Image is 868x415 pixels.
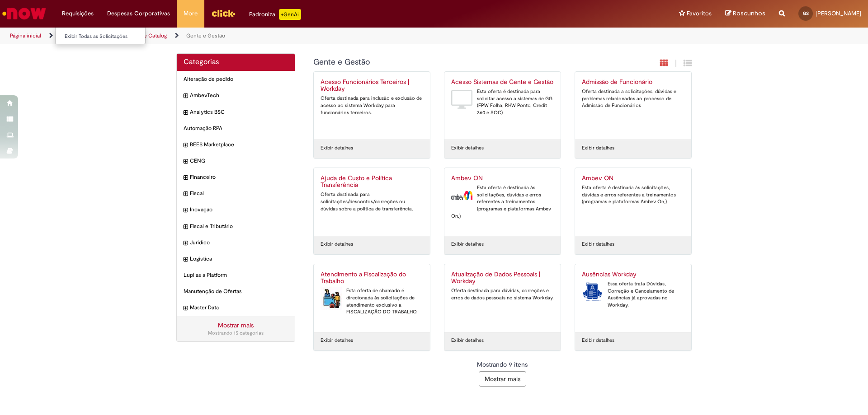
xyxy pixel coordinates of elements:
[660,59,668,67] i: Exibição em cartão
[184,304,188,313] i: expandir categoria Master Data
[7,28,572,44] ul: Trilhas de página
[184,9,198,18] span: More
[184,108,188,117] i: expandir categoria Analytics BSC
[451,241,484,248] a: Exibir detalhes
[321,337,353,344] a: Exibir detalhes
[314,168,430,236] a: Ajuda de Custo e Política Transferência Oferta destinada para solicitações/descontos/correções ou...
[321,271,423,285] h2: Atendimento a Fiscalização do Trabalho
[177,251,295,267] div: expandir categoria Logistica Logistica
[582,145,614,152] a: Exibir detalhes
[684,59,692,67] i: Exibição de grade
[184,58,288,66] h2: Categorias
[582,79,684,86] h2: Admissão de Funcionário
[451,271,554,285] h2: Atualização de Dados Pessoais | Workday
[479,371,526,387] button: Mostrar mais
[190,239,288,247] span: Jurídico
[451,337,484,344] a: Exibir detalhes
[582,280,603,303] img: Ausências Workday
[321,191,423,212] div: Oferta destinada para solicitações/descontos/correções ou dúvidas sobre a política de transferência.
[675,58,677,69] span: |
[314,72,430,140] a: Acesso Funcionários Terceiros | Workday Oferta destinada para inclusão e exclusão de acesso ao si...
[321,241,353,248] a: Exibir detalhes
[582,88,684,109] div: Oferta destinada a solicitações, dúvidas e problemas relacionados ao processo de Admissão de Func...
[190,92,288,99] span: AmbevTech
[582,271,684,278] h2: Ausências Workday
[184,255,188,264] i: expandir categoria Logistica
[321,287,342,310] img: Atendimento a Fiscalização do Trabalho
[186,32,225,39] a: Gente e Gestão
[321,145,353,152] a: Exibir detalhes
[177,234,295,251] div: expandir categoria Jurídico Jurídico
[190,304,288,312] span: Master Data
[582,175,684,182] h2: Ambev ON
[128,32,167,39] a: Service Catalog
[314,264,430,332] a: Atendimento a Fiscalização do Trabalho Atendimento a Fiscalização do Trabalho Esta oferta de cham...
[687,9,712,18] span: Favoritos
[218,321,254,329] a: Mostrar mais
[816,9,861,17] span: [PERSON_NAME]
[1,5,47,23] img: ServiceNow
[177,299,295,316] div: expandir categoria Master Data Master Data
[184,75,288,83] span: Alteração de pedido
[190,108,288,116] span: Analytics BSC
[313,360,692,369] div: Mostrando 9 itens
[107,9,170,18] span: Despesas Corporativas
[184,206,188,215] i: expandir categoria Inovação
[177,267,295,284] div: Lupi as a Platform
[177,104,295,121] div: expandir categoria Analytics BSC Analytics BSC
[190,190,288,197] span: Fiscal
[10,32,41,39] a: Página inicial
[184,288,288,295] span: Manutenção de Ofertas
[184,223,188,232] i: expandir categoria Fiscal e Tributário
[313,58,594,67] h1: {"description":null,"title":"Gente e Gestão"} Categoria
[444,264,561,332] a: Atualização de Dados Pessoais | Workday Oferta destinada para dúvidas, correções e erros de dados...
[321,287,423,316] div: Esta oferta de chamado é direcionada às solicitações de atendimento exclusivo a FISCALIZAÇÃO DO T...
[575,264,691,332] a: Ausências Workday Ausências Workday Essa oferta trata Dúvidas, Correção e Cancelamento de Ausênci...
[184,271,288,279] span: Lupi as a Platform
[177,71,295,88] div: Alteração de pedido
[190,157,288,165] span: CENG
[582,337,614,344] a: Exibir detalhes
[733,9,765,18] span: Rascunhos
[451,184,472,207] img: Ambev ON
[177,71,295,316] ul: Categorias
[249,9,301,20] div: Padroniza
[451,88,554,117] div: Esta oferta é destinada para solicitar acesso a sistemas de GG (FPW Folha, RHW Ponto, Credit 360 ...
[444,168,561,236] a: Ambev ON Ambev ON Esta oferta é destinada às solicitações, dúvidas e erros referentes a treinamen...
[184,239,188,248] i: expandir categoria Jurídico
[177,153,295,169] div: expandir categoria CENG CENG
[177,169,295,186] div: expandir categoria Financeiro Financeiro
[177,87,295,104] div: expandir categoria AmbevTech AmbevTech
[321,79,423,93] h2: Acesso Funcionários Terceiros | Workday
[184,141,188,150] i: expandir categoria BEES Marketplace
[321,175,423,189] h2: Ajuda de Custo e Política Transferência
[279,9,301,20] p: +GenAi
[451,184,554,220] div: Esta oferta é destinada às solicitações, dúvidas e erros referentes a treinamentos (programas e p...
[582,280,684,309] div: Essa oferta trata Dúvidas, Correção e Cancelamento de Ausências já aprovadas no Workday.
[56,32,155,42] a: Exibir Todas as Solicitações
[184,190,188,199] i: expandir categoria Fiscal
[184,157,188,166] i: expandir categoria CENG
[451,79,554,86] h2: Acesso Sistemas de Gente e Gestão
[177,201,295,218] div: expandir categoria Inovação Inovação
[575,72,691,140] a: Admissão de Funcionário Oferta destinada a solicitações, dúvidas e problemas relacionados ao proc...
[190,206,288,214] span: Inovação
[582,184,684,205] div: Esta oferta é destinada às solicitações, dúvidas e erros referentes a treinamentos (programas e p...
[190,141,288,149] span: BEES Marketplace
[321,95,423,116] div: Oferta destinada para inclusão e exclusão de acesso ao sistema Workday para funcionários terceiros.
[184,92,188,101] i: expandir categoria AmbevTech
[177,136,295,153] div: expandir categoria BEES Marketplace BEES Marketplace
[177,120,295,137] div: Automação RPA
[803,10,809,16] span: GS
[190,223,288,230] span: Fiscal e Tributário
[725,9,765,18] a: Rascunhos
[451,287,554,301] div: Oferta destinada para dúvidas, correções e erros de dados pessoais no sistema Workday.
[55,27,146,44] ul: Requisições
[451,88,472,111] img: Acesso Sistemas de Gente e Gestão
[451,145,484,152] a: Exibir detalhes
[184,173,188,182] i: expandir categoria Financeiro
[177,283,295,300] div: Manutenção de Ofertas
[62,9,94,18] span: Requisições
[184,330,288,337] div: Mostrando 15 categorias
[444,72,561,140] a: Acesso Sistemas de Gente e Gestão Acesso Sistemas de Gente e Gestão Esta oferta é destinada para ...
